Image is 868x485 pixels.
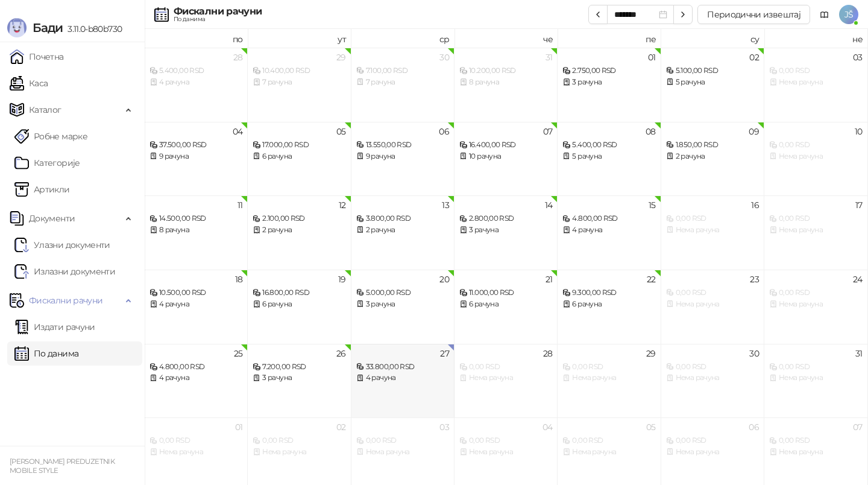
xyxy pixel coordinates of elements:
div: 01 [648,53,656,62]
td: 2025-08-05 [248,122,351,196]
div: Фискални рачуни [174,7,262,16]
td: 2025-08-01 [558,48,661,122]
div: 5 рачуна [666,77,759,88]
div: 6 рачуна [562,299,655,310]
div: 29 [646,349,656,358]
a: Робне марке [14,124,87,148]
span: Каталог [29,98,61,122]
td: 2025-08-17 [764,195,867,270]
div: 0,00 RSD [666,361,759,373]
a: ArtikliАртикли [14,177,70,201]
div: 0,00 RSD [562,435,655,446]
div: Нема рачуна [666,224,759,236]
div: 8 рачуна [459,77,552,88]
div: 4 рачуна [356,372,449,384]
td: 2025-08-26 [248,344,351,418]
div: 27 [440,349,449,358]
div: 16.400,00 RSD [459,139,552,151]
div: 5.400,00 RSD [149,65,242,77]
button: Периодични извештај [697,5,810,24]
div: 3 рачуна [356,299,449,310]
div: 5 рачуна [562,151,655,162]
td: 2025-08-04 [145,122,248,196]
img: Logo [7,18,27,37]
td: 2025-07-29 [248,48,351,122]
div: 28 [233,53,243,62]
div: Нема рачуна [253,446,345,458]
div: Нема рачуна [769,372,862,384]
div: Нема рачуна [666,372,759,384]
div: 3 рачуна [253,372,345,384]
div: 07 [543,127,553,136]
td: 2025-08-20 [351,270,454,344]
div: 05 [336,127,346,136]
span: Документи [29,206,75,230]
div: 16 [751,201,759,209]
div: Нема рачуна [356,446,449,458]
div: 0,00 RSD [149,435,242,446]
td: 2025-08-18 [145,270,248,344]
div: Нема рачуна [769,224,862,236]
td: 2025-08-07 [454,122,558,196]
div: 22 [647,275,656,284]
div: 10.400,00 RSD [253,65,345,77]
div: 02 [336,423,346,431]
div: По данима [174,16,262,22]
small: [PERSON_NAME] PREDUZETNIK MOBILE STYLE [10,457,115,475]
div: 14.500,00 RSD [149,213,242,224]
div: 2.100,00 RSD [253,213,345,224]
div: 17 [855,201,863,209]
td: 2025-08-03 [764,48,867,122]
div: 06 [749,423,759,431]
a: Категорије [14,151,80,175]
td: 2025-07-28 [145,48,248,122]
span: 3.11.0-b80b730 [63,24,122,34]
th: че [454,29,558,48]
div: 7 рачуна [253,77,345,88]
div: 0,00 RSD [459,435,552,446]
div: Нема рачуна [459,372,552,384]
div: 4 рачуна [149,77,242,88]
div: 18 [235,275,243,284]
div: 2.750,00 RSD [562,65,655,77]
div: 5.400,00 RSD [562,139,655,151]
td: 2025-08-24 [764,270,867,344]
th: не [764,29,867,48]
td: 2025-08-25 [145,344,248,418]
a: Излазни документи [14,259,115,284]
div: 6 рачуна [253,151,345,162]
td: 2025-08-10 [764,122,867,196]
div: 3.800,00 RSD [356,213,449,224]
th: су [661,29,764,48]
div: Нема рачуна [769,446,862,458]
td: 2025-08-15 [558,195,661,270]
div: 7 рачуна [356,77,449,88]
div: 10 [855,127,863,136]
div: Нема рачуна [666,299,759,310]
div: Нема рачуна [769,77,862,88]
div: 13 [442,201,449,209]
div: Нема рачуна [666,446,759,458]
div: 04 [542,423,553,431]
a: По данима [14,341,78,366]
div: 15 [649,201,656,209]
td: 2025-08-08 [558,122,661,196]
div: 30 [749,349,759,358]
div: 0,00 RSD [769,435,862,446]
div: 10.500,00 RSD [149,287,242,299]
div: 29 [336,53,346,62]
div: 0,00 RSD [769,213,862,224]
a: Почетна [10,45,64,69]
div: 02 [749,53,759,62]
div: 11.000,00 RSD [459,287,552,299]
div: 25 [234,349,243,358]
div: 37.500,00 RSD [149,139,242,151]
td: 2025-08-31 [764,344,867,418]
div: 09 [749,127,759,136]
div: 28 [543,349,553,358]
td: 2025-08-02 [661,48,764,122]
div: 16.800,00 RSD [253,287,345,299]
td: 2025-07-30 [351,48,454,122]
span: JŠ [839,5,858,24]
div: 6 рачуна [253,299,345,310]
